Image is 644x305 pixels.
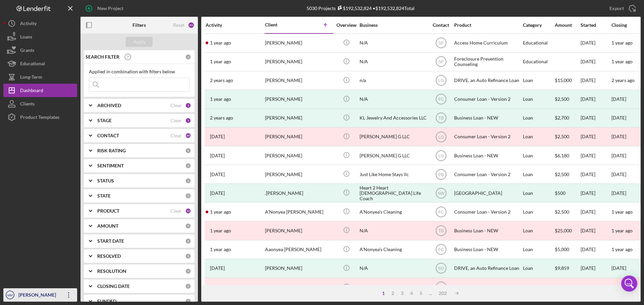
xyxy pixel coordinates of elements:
time: 2025-05-16 17:44 [210,172,225,177]
div: Loan [523,222,554,239]
div: Long-Term [20,70,42,85]
div: Business Loan - NEW [454,222,521,239]
time: 1 year ago [611,59,633,64]
div: Afrizen Creatives [360,278,427,296]
div: 44 [185,133,191,139]
text: IN [439,285,443,290]
div: Reset [173,22,184,28]
div: $35,000 [555,278,580,296]
div: [DATE] [581,203,611,221]
div: N/A [360,90,427,108]
div: n/a [360,72,427,89]
div: [DATE] [581,109,611,127]
div: Business Loan - NEW [454,109,521,127]
time: [DATE] [611,134,626,139]
div: [DATE] [581,165,611,183]
div: [DATE] [611,96,626,102]
div: A’Nonyea’s Cleaning [360,203,427,221]
div: Loan [523,203,554,221]
div: Product [454,22,521,28]
div: [DATE] [581,90,611,108]
a: Grants [3,44,77,57]
div: 0 [185,163,191,169]
b: ARCHIVED [97,103,121,108]
div: Aaonyea [PERSON_NAME] [265,241,332,258]
div: Clear [170,208,182,214]
div: N/A [360,222,427,239]
b: RESOLVED [97,253,121,259]
div: Loan [523,259,554,277]
b: PRODUCT [97,208,119,214]
b: STAGE [97,118,112,123]
text: FC [438,247,444,252]
div: Loan [523,90,554,108]
div: Clear [170,118,182,123]
b: SEARCH FILTER [86,54,119,60]
text: TB [438,116,443,121]
div: 0 [185,178,191,184]
b: RESOLUTION [97,269,126,274]
time: 2025-03-04 05:03 [210,153,225,158]
b: FUNDED [97,299,116,304]
div: Activity [206,22,264,28]
div: 4 [407,291,416,296]
div: Contact [428,22,453,28]
div: [PERSON_NAME] [265,222,332,239]
text: LG [438,135,443,139]
text: NW [438,191,445,196]
div: 2 [388,291,397,296]
div: [PERSON_NAME] [265,34,332,52]
div: Business Loan - NEW [454,147,521,164]
button: Long-Term [3,70,77,84]
text: FC [438,97,444,102]
time: 1 year ago [611,40,633,46]
div: Business Loan - NEW [454,241,521,258]
div: [PERSON_NAME] [17,288,60,303]
div: Loan [523,109,554,127]
span: $15,000 [555,77,572,83]
div: A’Nonyea’s Cleaning [360,241,427,258]
time: 2024-06-14 02:22 [210,209,231,215]
button: New Project [80,2,130,15]
time: 2 years ago [611,77,635,83]
div: [DATE] [581,34,611,52]
div: Started [581,22,611,28]
div: Dashboard [20,84,43,99]
time: 2024-02-27 13:56 [210,115,233,121]
div: [DATE] [581,72,611,89]
div: $25,000 [555,222,580,239]
div: $9,859 [555,259,580,277]
b: SENTIMENT [97,163,124,168]
div: [DATE] [611,115,626,121]
div: 1 [379,291,388,296]
div: 5030 Projects • $192,532,824 Total [307,5,415,11]
div: Loan [523,165,554,183]
button: Product Templates [3,110,77,124]
div: [PERSON_NAME] [265,259,332,277]
div: KL Jewelry And Accessories LLC [360,109,427,127]
button: Export [603,2,641,15]
div: Loan [523,72,554,89]
div: [PERSON_NAME] G LLC [360,147,427,164]
div: Grants [20,44,34,59]
div: 0 [185,223,191,229]
b: STATUS [97,178,114,183]
div: .[PERSON_NAME] [265,184,332,202]
a: Educational [3,57,77,70]
text: TB [438,229,443,233]
div: [DATE] [581,259,611,277]
div: [DATE] [581,184,611,202]
time: 1 year ago [611,209,633,215]
text: SF [438,60,443,64]
div: [PERSON_NAME] [265,278,332,296]
div: Business Loan - NEW [454,278,521,296]
div: Open Intercom Messenger [621,276,637,292]
div: New Project [97,2,123,15]
div: [PERSON_NAME] [265,128,332,146]
div: [DATE] [611,190,626,196]
div: Educational [20,57,45,72]
span: $5,000 [555,246,569,252]
div: Heart 2 Heart [DEMOGRAPHIC_DATA] Life Coach [360,184,427,202]
div: [DATE] [581,278,611,296]
div: Loan [523,184,554,202]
